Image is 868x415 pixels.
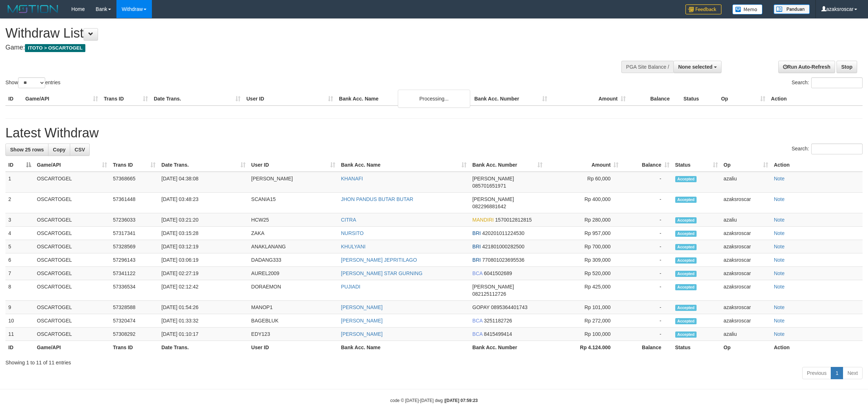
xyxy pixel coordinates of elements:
[621,253,672,267] td: -
[341,331,383,337] a: [PERSON_NAME]
[248,280,338,301] td: DORAEMON
[341,304,383,310] a: [PERSON_NAME]
[721,253,771,267] td: azaksroscar
[721,172,771,193] td: azaliu
[158,280,248,301] td: [DATE] 02:12:42
[5,92,22,106] th: ID
[685,4,722,14] img: Feedback.jpg
[248,267,338,280] td: AUREL2009
[545,253,621,267] td: Rp 309,000
[248,314,338,328] td: BAGEBLUK
[811,144,863,154] input: Search:
[341,284,361,290] a: PUJIADI
[675,231,697,237] span: Accepted
[545,158,621,172] th: Amount: activate to sort column ascending
[110,213,158,227] td: 57236033
[675,271,697,277] span: Accepted
[621,328,672,341] td: -
[472,331,482,337] span: BCA
[248,341,338,354] th: User ID
[110,158,158,172] th: Trans ID: activate to sort column ascending
[110,328,158,341] td: 57308292
[774,176,785,181] a: Note
[5,144,48,156] a: Show 25 rows
[445,398,478,403] strong: [DATE] 07:59:23
[48,144,70,156] a: Copy
[495,217,532,223] span: Copy 1570012812815 to clipboard
[34,314,110,328] td: OSCARTOGEL
[5,280,34,301] td: 8
[621,280,672,301] td: -
[158,267,248,280] td: [DATE] 02:27:19
[18,77,45,88] select: Showentries
[675,197,697,203] span: Accepted
[673,61,722,73] button: None selected
[75,147,85,153] span: CSV
[5,267,34,280] td: 7
[5,126,863,140] h1: Latest Withdraw
[34,193,110,213] td: OSCARTOGEL
[472,270,482,276] span: BCA
[248,253,338,267] td: DADANG333
[5,172,34,193] td: 1
[158,301,248,314] td: [DATE] 01:54:26
[5,213,34,227] td: 3
[341,270,422,276] a: [PERSON_NAME] STAR GURNING
[621,172,672,193] td: -
[482,244,524,249] span: Copy 421801000282500 to clipboard
[101,92,151,106] th: Trans ID
[472,183,506,189] span: Copy 085701651971 to clipboard
[25,44,85,52] span: ITOTO > OSCARTOGEL
[774,244,785,249] a: Note
[5,4,60,14] img: MOTION_logo.png
[110,341,158,354] th: Trans ID
[484,318,512,324] span: Copy 3251182726 to clipboard
[721,314,771,328] td: azaksroscar
[472,204,506,209] span: Copy 082296881642 to clipboard
[248,158,338,172] th: User ID: activate to sort column ascending
[721,328,771,341] td: azaliu
[53,147,65,153] span: Copy
[721,341,771,354] th: Op
[248,227,338,240] td: ZAKA
[34,158,110,172] th: Game/API: activate to sort column ascending
[34,280,110,301] td: OSCARTOGEL
[5,193,34,213] td: 2
[621,341,672,354] th: Balance
[158,158,248,172] th: Date Trans.: activate to sort column ascending
[158,227,248,240] td: [DATE] 03:15:28
[675,244,697,250] span: Accepted
[482,230,524,236] span: Copy 420201011224530 to clipboard
[472,304,489,310] span: GOPAY
[675,305,697,311] span: Accepted
[721,240,771,253] td: azaksroscar
[771,158,863,172] th: Action
[5,253,34,267] td: 6
[545,213,621,227] td: Rp 280,000
[158,172,248,193] td: [DATE] 04:38:08
[721,301,771,314] td: azaksroscar
[774,196,785,202] a: Note
[34,227,110,240] td: OSCARTOGEL
[621,213,672,227] td: -
[774,304,785,310] a: Note
[675,217,697,223] span: Accepted
[158,213,248,227] td: [DATE] 03:21:20
[5,26,571,40] h1: Withdraw List
[110,280,158,301] td: 57336534
[472,176,514,181] span: [PERSON_NAME]
[34,301,110,314] td: OSCARTOGEL
[545,280,621,301] td: Rp 425,000
[341,318,383,324] a: [PERSON_NAME]
[110,240,158,253] td: 57328569
[341,244,366,249] a: KHULYANI
[675,176,697,182] span: Accepted
[5,328,34,341] td: 11
[482,257,524,263] span: Copy 770801023695536 to clipboard
[34,328,110,341] td: OSCARTOGEL
[110,253,158,267] td: 57296143
[248,213,338,227] td: HCW25
[672,158,721,172] th: Status: activate to sort column ascending
[469,158,545,172] th: Bank Acc. Number: activate to sort column ascending
[34,172,110,193] td: OSCARTOGEL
